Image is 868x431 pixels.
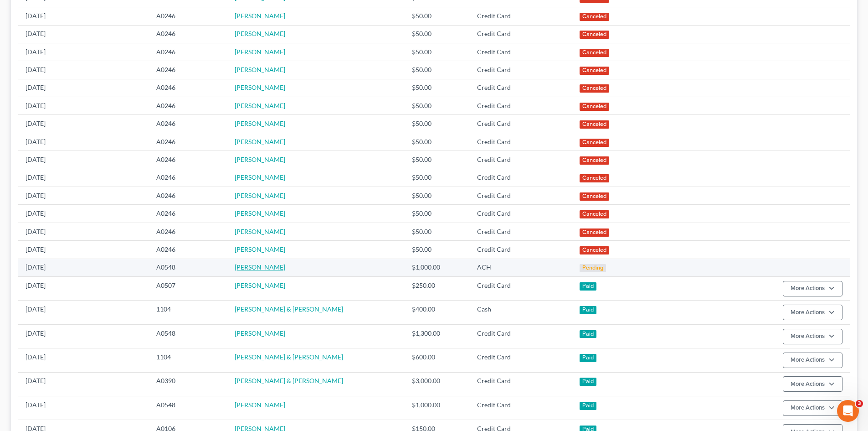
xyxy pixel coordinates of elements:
a: [PERSON_NAME] [235,12,285,20]
td: A0246 [149,169,227,187]
td: Credit Card [470,25,572,43]
span: 3 [856,400,863,407]
td: [DATE] [18,241,149,259]
div: Paid [580,354,597,362]
td: 1104 [149,301,227,324]
div: Canceled [580,67,610,75]
a: [PERSON_NAME] & [PERSON_NAME] [235,353,343,361]
td: [DATE] [18,61,149,79]
a: [PERSON_NAME] [235,119,285,127]
div: Canceled [580,13,610,21]
td: Credit Card [470,324,572,348]
div: Canceled [580,31,610,39]
a: [PERSON_NAME] [235,173,285,181]
div: Canceled [580,246,610,254]
a: [PERSON_NAME] & [PERSON_NAME] [235,305,343,313]
td: $50.00 [405,169,470,187]
td: [DATE] [18,301,149,324]
div: Paid [580,306,597,314]
iframe: Intercom live chat [837,400,859,422]
td: [DATE] [18,25,149,43]
a: [PERSON_NAME] [235,281,285,289]
td: [DATE] [18,396,149,420]
td: [DATE] [18,7,149,25]
td: [DATE] [18,169,149,187]
td: $50.00 [405,43,470,61]
div: Canceled [580,84,610,93]
a: [PERSON_NAME] [235,48,285,56]
div: Paid [580,402,597,410]
td: $1,000.00 [405,396,470,420]
td: A0246 [149,7,227,25]
td: Credit Card [470,396,572,420]
td: Credit Card [470,43,572,61]
td: $50.00 [405,97,470,115]
a: [PERSON_NAME] [235,30,285,37]
div: Pending [580,264,606,272]
td: [DATE] [18,276,149,300]
div: Paid [580,282,597,291]
td: A0246 [149,151,227,169]
button: More Actions [783,281,842,296]
td: A0246 [149,115,227,133]
button: More Actions [783,329,842,344]
td: A0246 [149,79,227,97]
td: Credit Card [470,133,572,151]
td: ACH [470,259,572,276]
td: $50.00 [405,205,470,223]
td: $600.00 [405,348,470,372]
td: A0246 [149,61,227,79]
td: A0548 [149,259,227,276]
td: A0548 [149,324,227,348]
td: Credit Card [470,79,572,97]
td: $50.00 [405,133,470,151]
td: A0246 [149,133,227,151]
div: Paid [580,330,597,338]
td: A0507 [149,276,227,300]
div: Canceled [580,120,610,129]
button: More Actions [783,353,842,368]
button: More Actions [783,400,842,416]
td: [DATE] [18,324,149,348]
td: Credit Card [470,223,572,240]
td: A0246 [149,205,227,223]
td: [DATE] [18,43,149,61]
div: Canceled [580,192,610,201]
td: Credit Card [470,151,572,169]
a: [PERSON_NAME] [235,401,285,409]
a: [PERSON_NAME] [235,66,285,73]
td: $50.00 [405,223,470,240]
a: [PERSON_NAME] [235,209,285,217]
td: [DATE] [18,133,149,151]
a: [PERSON_NAME] [235,138,285,145]
td: A0246 [149,25,227,43]
td: Credit Card [470,276,572,300]
td: $3,000.00 [405,372,470,396]
td: Credit Card [470,115,572,133]
td: [DATE] [18,151,149,169]
div: Canceled [580,139,610,147]
td: $1,300.00 [405,324,470,348]
td: $250.00 [405,276,470,300]
td: Credit Card [470,169,572,187]
td: [DATE] [18,205,149,223]
td: $50.00 [405,7,470,25]
td: $1,000.00 [405,259,470,276]
td: A0246 [149,187,227,205]
button: More Actions [783,305,842,320]
td: $50.00 [405,25,470,43]
a: [PERSON_NAME] [235,245,285,253]
td: $400.00 [405,301,470,324]
td: $50.00 [405,241,470,259]
td: Credit Card [470,205,572,223]
a: [PERSON_NAME] [235,102,285,109]
td: [DATE] [18,223,149,240]
button: More Actions [783,376,842,392]
td: Credit Card [470,97,572,115]
a: [PERSON_NAME] [235,192,285,199]
td: A0246 [149,43,227,61]
a: [PERSON_NAME] [235,156,285,163]
td: [DATE] [18,115,149,133]
a: [PERSON_NAME] [235,329,285,337]
td: Credit Card [470,7,572,25]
